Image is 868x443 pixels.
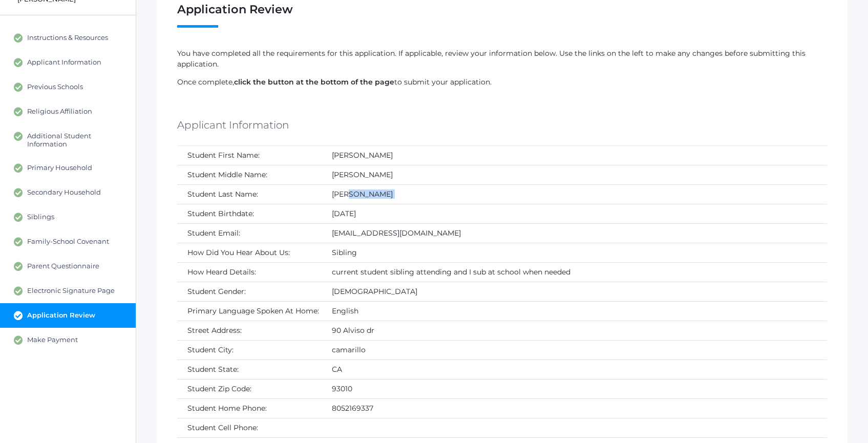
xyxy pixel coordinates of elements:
td: [DATE] [322,204,827,223]
h5: Applicant Information [177,116,289,134]
span: Application Review [27,311,95,320]
td: Student First Name: [177,146,322,165]
span: Parent Questionnaire [27,262,99,271]
td: [PERSON_NAME] [322,184,827,204]
td: Student State: [177,360,322,379]
td: [DEMOGRAPHIC_DATA] [322,282,827,301]
td: CA [322,360,827,379]
span: Instructions & Resources [27,33,108,43]
td: [PERSON_NAME] [322,165,827,184]
td: Student Email: [177,223,322,243]
td: Student Last Name: [177,184,322,204]
span: Electronic Signature Page [27,286,115,296]
td: Student Middle Name: [177,165,322,184]
span: Secondary Household [27,188,101,197]
span: Make Payment [27,335,78,345]
td: 90 Alviso dr [322,321,827,340]
td: How Heard Details: [177,262,322,282]
td: Student Home Phone: [177,398,322,418]
td: Student Cell Phone: [177,418,322,437]
span: Previous Schools [27,82,83,92]
td: camarillo [322,340,827,360]
td: How Did You Hear About Us: [177,243,322,262]
span: Religious Affiliation [27,107,92,116]
span: Additional Student Information [27,132,125,148]
p: You have completed all the requirements for this application. If applicable, review your informat... [177,48,827,70]
td: Primary Language Spoken At Home: [177,301,322,321]
td: Student Gender: [177,282,322,301]
strong: click the button at the bottom of the page [234,77,394,87]
td: [EMAIL_ADDRESS][DOMAIN_NAME] [322,223,827,243]
p: Once complete, to submit your application. [177,77,827,88]
td: Student City: [177,340,322,360]
span: Siblings [27,213,54,222]
td: Student Birthdate: [177,204,322,223]
h1: Application Review [177,3,827,28]
td: current student sibling attending and I sub at school when needed [322,262,827,282]
span: Primary Household [27,163,92,173]
td: Sibling [322,243,827,262]
span: Applicant Information [27,58,101,67]
td: 8052169337 [322,398,827,418]
td: Student Zip Code: [177,379,322,398]
td: Street Address: [177,321,322,340]
td: English [322,301,827,321]
span: Family-School Covenant [27,237,109,246]
td: 93010 [322,379,827,398]
td: [PERSON_NAME] [322,146,827,165]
